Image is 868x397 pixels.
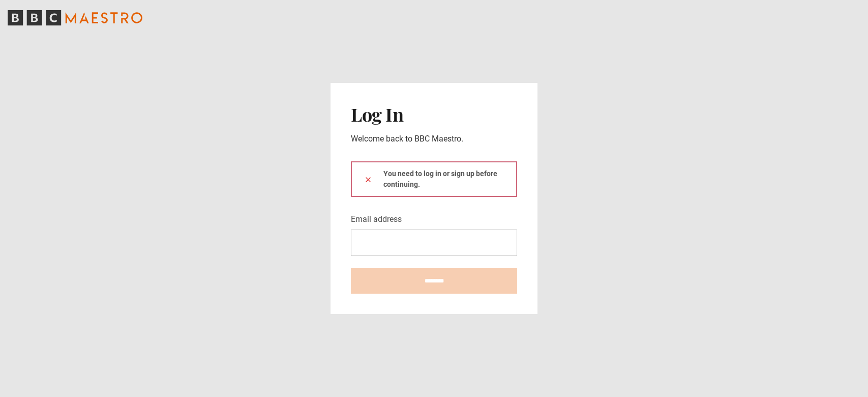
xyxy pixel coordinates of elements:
svg: BBC Maestro [8,10,142,25]
h2: Log In [351,103,517,125]
div: You need to log in or sign up before continuing. [351,161,517,197]
label: Email address [351,213,402,225]
p: Welcome back to BBC Maestro. [351,133,517,145]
